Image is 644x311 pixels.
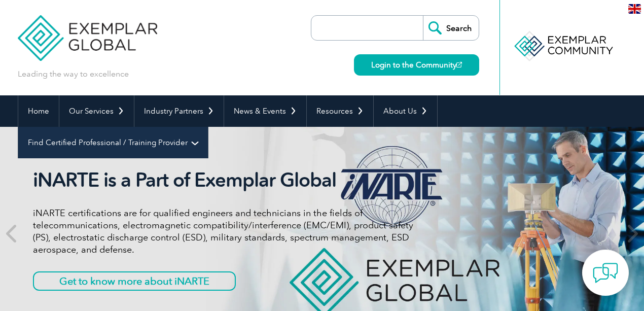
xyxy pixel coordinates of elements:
p: Leading the way to excellence [18,68,129,80]
a: About Us [374,95,437,127]
a: Our Services [59,95,134,127]
a: Industry Partners [134,95,224,127]
a: Find Certified Professional / Training Provider [18,127,208,158]
input: Search [423,16,479,40]
a: Get to know more about iNARTE [33,271,236,291]
img: en [628,4,641,14]
a: News & Events [224,95,306,127]
h2: iNARTE is a Part of Exemplar Global [33,168,413,192]
img: contact-chat.png [593,260,618,286]
a: Resources [307,95,373,127]
p: iNARTE certifications are for qualified engineers and technicians in the fields of telecommunicat... [33,207,413,256]
a: Home [18,95,59,127]
a: Login to the Community [354,54,479,76]
img: open_square.png [456,62,462,67]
